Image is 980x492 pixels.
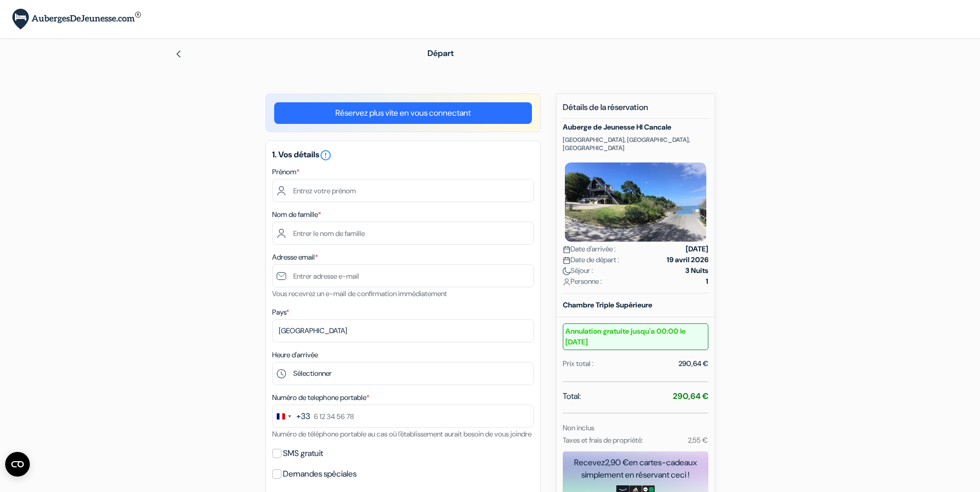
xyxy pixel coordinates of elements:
[563,435,643,445] small: Taxes et frais de propriété:
[427,48,454,59] span: Départ
[283,467,357,481] label: Demandes spéciales
[563,265,593,276] span: Séjour :
[272,350,318,360] label: Heure d'arrivée
[667,254,708,265] strong: 19 avril 2026
[706,276,708,287] strong: 1
[563,123,708,132] h5: Auberge de Jeunesse HI Cancale
[272,209,321,220] label: Nom de famille
[273,405,310,427] button: Change country, selected France (+33)
[272,264,534,287] input: Entrer adresse e-mail
[679,358,708,369] div: 290,64 €
[272,429,531,439] small: Numéro de téléphone portable au cas où l'établissement aurait besoin de vous joindre
[563,276,602,287] span: Personne :
[563,423,594,432] small: Non inclus
[272,289,447,298] small: Vous recevrez un e-mail de confirmation immédiatement
[12,9,141,30] img: AubergesDeJeunesse.com
[563,457,708,481] div: Recevez en cartes-cadeaux simplement en réservant ceci !
[563,136,708,152] p: [GEOGRAPHIC_DATA], [GEOGRAPHIC_DATA], [GEOGRAPHIC_DATA]
[319,149,332,160] a: error_outline
[272,405,534,428] input: 6 12 34 56 78
[283,446,323,461] label: SMS gratuit
[174,50,183,58] img: left_arrow.svg
[688,435,708,445] small: 2,55 €
[685,265,708,276] strong: 3 Nuits
[686,244,708,254] strong: [DATE]
[272,222,534,245] input: Entrer le nom de famille
[563,244,616,254] span: Date d'arrivée :
[272,167,299,177] label: Prénom
[563,278,571,286] img: user_icon.svg
[272,392,369,403] label: Numéro de telephone portable
[563,267,571,275] img: moon.svg
[563,257,571,264] img: calendar.svg
[563,300,652,309] b: Chambre Triple Supérieure
[563,102,708,119] h5: Détails de la réservation
[563,323,708,350] small: Annulation gratuite jusqu'a 00:00 le [DATE]
[296,410,310,423] div: +33
[563,246,571,253] img: calendar.svg
[272,307,289,318] label: Pays
[274,102,532,124] a: Réservez plus vite en vous connectant
[272,149,534,161] h5: 1. Vos détails
[272,252,318,263] label: Adresse email
[5,452,30,477] button: Ouvrir le widget CMP
[272,179,534,202] input: Entrez votre prénom
[605,457,629,468] span: 2,90 €
[563,254,619,265] span: Date de départ :
[563,390,581,403] span: Total:
[563,358,594,369] div: Prix total :
[673,391,708,402] strong: 290,64 €
[319,149,332,161] i: error_outline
